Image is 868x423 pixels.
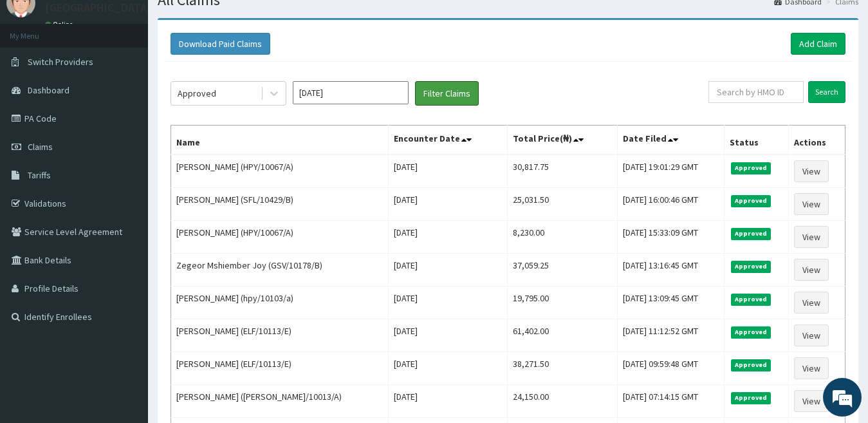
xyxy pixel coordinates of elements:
[794,324,829,346] a: View
[388,155,507,188] td: [DATE]
[618,155,724,188] td: [DATE] 19:01:29 GMT
[171,319,389,352] td: [PERSON_NAME] (ELF/10113/E)
[794,226,829,248] a: View
[388,319,507,352] td: [DATE]
[508,319,618,352] td: 61,402.00
[171,33,270,55] button: Download Paid Claims
[75,128,178,258] span: We're online!
[388,287,507,319] td: [DATE]
[794,193,829,215] a: View
[211,6,242,37] div: Minimize live chat window
[45,20,76,29] a: Online
[618,287,724,319] td: [DATE] 13:09:45 GMT
[171,385,389,418] td: [PERSON_NAME] ([PERSON_NAME]/10013/A)
[618,352,724,385] td: [DATE] 09:59:48 GMT
[28,84,69,96] span: Dashboard
[731,261,771,272] span: Approved
[808,81,845,103] input: Search
[45,2,151,14] p: [GEOGRAPHIC_DATA]
[171,254,389,287] td: Zegeor Mshiember Joy (GSV/10178/B)
[731,195,771,207] span: Approved
[708,81,804,103] input: Search by HMO ID
[724,126,789,155] th: Status
[794,390,829,412] a: View
[618,221,724,254] td: [DATE] 15:33:09 GMT
[388,352,507,385] td: [DATE]
[731,326,771,338] span: Approved
[794,259,829,281] a: View
[618,385,724,418] td: [DATE] 07:14:15 GMT
[794,160,829,182] a: View
[731,228,771,240] span: Approved
[388,188,507,221] td: [DATE]
[171,352,389,385] td: [PERSON_NAME] (ELF/10113/E)
[731,162,771,174] span: Approved
[28,141,53,153] span: Claims
[508,188,618,221] td: 25,031.50
[178,87,216,100] div: Approved
[731,392,771,404] span: Approved
[171,221,389,254] td: [PERSON_NAME] (HPY/10067/A)
[508,155,618,188] td: 30,817.75
[791,33,845,55] a: Add Claim
[508,287,618,319] td: 19,795.00
[508,254,618,287] td: 37,059.25
[618,188,724,221] td: [DATE] 16:00:46 GMT
[388,254,507,287] td: [DATE]
[388,221,507,254] td: [DATE]
[794,292,829,314] a: View
[6,284,245,329] textarea: Type your message and hit 'Enter'
[618,254,724,287] td: [DATE] 13:16:45 GMT
[388,126,507,155] th: Encounter Date
[24,64,52,97] img: d_794563401_company_1708531726252_794563401
[731,359,771,371] span: Approved
[293,81,409,104] input: Select Month and Year
[67,72,216,89] div: Chat with us now
[28,169,51,181] span: Tariffs
[508,126,618,155] th: Total Price(₦)
[171,155,389,188] td: [PERSON_NAME] (HPY/10067/A)
[171,188,389,221] td: [PERSON_NAME] (SFL/10429/B)
[618,319,724,352] td: [DATE] 11:12:52 GMT
[618,126,724,155] th: Date Filed
[415,81,479,106] button: Filter Claims
[171,287,389,319] td: [PERSON_NAME] (hpy/10103/a)
[388,385,507,418] td: [DATE]
[508,352,618,385] td: 38,271.50
[28,56,93,68] span: Switch Providers
[171,126,389,155] th: Name
[789,126,845,155] th: Actions
[731,294,771,305] span: Approved
[508,221,618,254] td: 8,230.00
[508,385,618,418] td: 24,150.00
[794,357,829,379] a: View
